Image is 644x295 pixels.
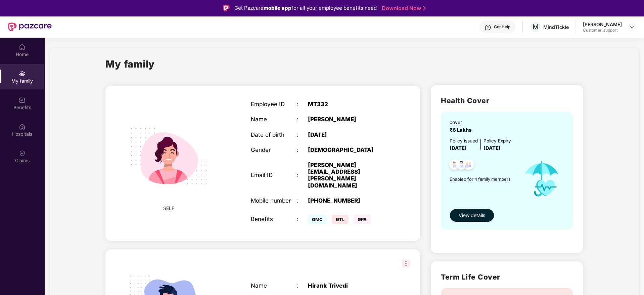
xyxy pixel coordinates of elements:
[296,131,308,138] div: :
[450,176,517,182] span: Enabled for 4 family members
[251,101,296,108] div: Employee ID
[296,101,308,108] div: :
[251,197,296,204] div: Mobile number
[308,131,388,138] div: [DATE]
[308,101,388,108] div: MT332
[450,127,474,133] span: ₹6 Lakhs
[446,157,463,174] img: svg+xml;base64,PHN2ZyB4bWxucz0iaHR0cDovL3d3dy53My5vcmcvMjAwMC9zdmciIHdpZHRoPSI0OC45NDMiIGhlaWdodD...
[533,23,539,31] span: M
[19,150,26,157] img: svg+xml;base64,PHN2ZyBpZD0iQ2xhaW0iIHhtbG5zPSJodHRwOi8vd3d3LnczLm9yZy8yMDAwL3N2ZyIgd2lkdGg9IjIwIi...
[234,4,377,12] div: Get Pazcare for all your employee benefits need
[308,116,388,123] div: [PERSON_NAME]
[583,21,622,28] div: [PERSON_NAME]
[296,146,308,153] div: :
[459,212,485,219] span: View details
[296,172,308,178] div: :
[105,56,155,72] h1: My family
[251,172,296,178] div: Email ID
[354,215,371,224] span: GPA
[423,5,426,12] img: Stroke
[8,23,52,31] img: New Pazcare Logo
[441,95,573,106] h2: Health Cover
[484,137,511,145] div: Policy Expiry
[251,146,296,153] div: Gender
[251,282,296,289] div: Name
[296,282,308,289] div: :
[543,24,569,30] div: MindTickle
[19,97,26,103] img: svg+xml;base64,PHN2ZyBpZD0iQmVuZWZpdHMiIHhtbG5zPSJodHRwOi8vd3d3LnczLm9yZy8yMDAwL3N2ZyIgd2lkdGg9Ij...
[308,162,388,189] div: [PERSON_NAME][EMAIL_ADDRESS][PERSON_NAME][DOMAIN_NAME]
[450,145,467,151] span: [DATE]
[308,215,327,224] span: GMC
[450,209,494,222] button: View details
[296,197,308,204] div: :
[332,215,349,224] span: GTL
[308,282,388,289] div: Hirank Trivedi
[308,146,388,153] div: [DEMOGRAPHIC_DATA]
[629,24,635,30] img: svg+xml;base64,PHN2ZyBpZD0iRHJvcGRvd24tMzJ4MzIiIHhtbG5zPSJodHRwOi8vd3d3LnczLm9yZy8yMDAwL3N2ZyIgd2...
[296,116,308,123] div: :
[19,70,26,77] img: svg+xml;base64,PHN2ZyB3aWR0aD0iMjAiIGhlaWdodD0iMjAiIHZpZXdCb3g9IjAgMCAyMCAyMCIgZmlsbD0ibm9uZSIgeG...
[223,5,230,11] img: Logo
[382,5,424,12] a: Download Now
[120,108,217,205] img: svg+xml;base64,PHN2ZyB4bWxucz0iaHR0cDovL3d3dy53My5vcmcvMjAwMC9zdmciIHdpZHRoPSIyMjQiIGhlaWdodD0iMT...
[296,216,308,222] div: :
[402,259,410,267] img: svg+xml;base64,PHN2ZyB3aWR0aD0iMzIiIGhlaWdodD0iMzIiIHZpZXdCb3g9IjAgMCAzMiAzMiIgZmlsbD0ibm9uZSIgeG...
[251,216,296,222] div: Benefits
[441,271,573,283] h2: Term Life Cover
[264,5,291,11] strong: mobile app
[583,28,622,33] div: Customer_support
[251,116,296,123] div: Name
[19,123,26,130] img: svg+xml;base64,PHN2ZyBpZD0iSG9zcGl0YWxzIiB4bWxucz0iaHR0cDovL3d3dy53My5vcmcvMjAwMC9zdmciIHdpZHRoPS...
[450,137,478,145] div: Policy issued
[484,145,501,151] span: [DATE]
[494,24,510,30] div: Get Help
[517,153,566,205] img: icon
[460,157,477,174] img: svg+xml;base64,PHN2ZyB4bWxucz0iaHR0cDovL3d3dy53My5vcmcvMjAwMC9zdmciIHdpZHRoPSI0OC45NDMiIGhlaWdodD...
[308,197,388,204] div: [PHONE_NUMBER]
[453,157,470,174] img: svg+xml;base64,PHN2ZyB4bWxucz0iaHR0cDovL3d3dy53My5vcmcvMjAwMC9zdmciIHdpZHRoPSI0OC45NDMiIGhlaWdodD...
[450,119,474,126] div: cover
[251,131,296,138] div: Date of birth
[19,44,26,50] img: svg+xml;base64,PHN2ZyBpZD0iSG9tZSIgeG1sbnM9Imh0dHA6Ly93d3cudzMub3JnLzIwMDAvc3ZnIiB3aWR0aD0iMjAiIG...
[485,24,491,31] img: svg+xml;base64,PHN2ZyBpZD0iSGVscC0zMngzMiIgeG1sbnM9Imh0dHA6Ly93d3cudzMub3JnLzIwMDAvc3ZnIiB3aWR0aD...
[163,205,174,212] span: SELF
